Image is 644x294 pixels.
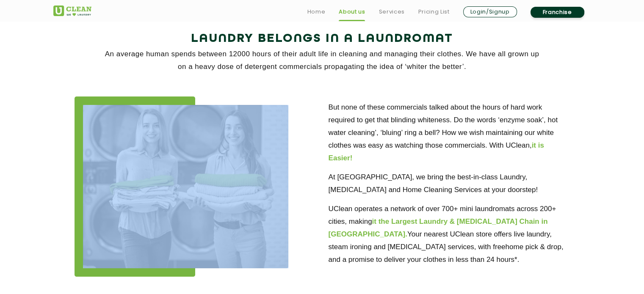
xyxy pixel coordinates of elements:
a: About us [339,7,365,17]
p: At [GEOGRAPHIC_DATA], we bring the best-in-class Laundry, [MEDICAL_DATA] and Home Cleaning Servic... [329,171,570,196]
p: An average human spends between 12000 hours of their adult life in cleaning and managing their cl... [53,48,591,73]
p: UClean operates a network of over 700+ mini laundromats across 200+ cities, making Your nearest U... [329,203,570,266]
p: But none of these commercials talked about the hours of hard work required to get that blinding w... [329,101,570,165]
a: Services [379,7,404,17]
h2: Laundry Belongs in a Laundromat [53,29,591,49]
a: Home [307,7,326,17]
a: Franchise [531,7,584,18]
a: Pricing List [418,7,450,17]
b: it the Largest Laundry & [MEDICAL_DATA] Chain in [GEOGRAPHIC_DATA]. [329,217,548,238]
a: Login/Signup [463,6,517,17]
img: UClean Laundry and Dry Cleaning [53,5,91,16]
img: about_img_11zon.webp [83,105,288,268]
